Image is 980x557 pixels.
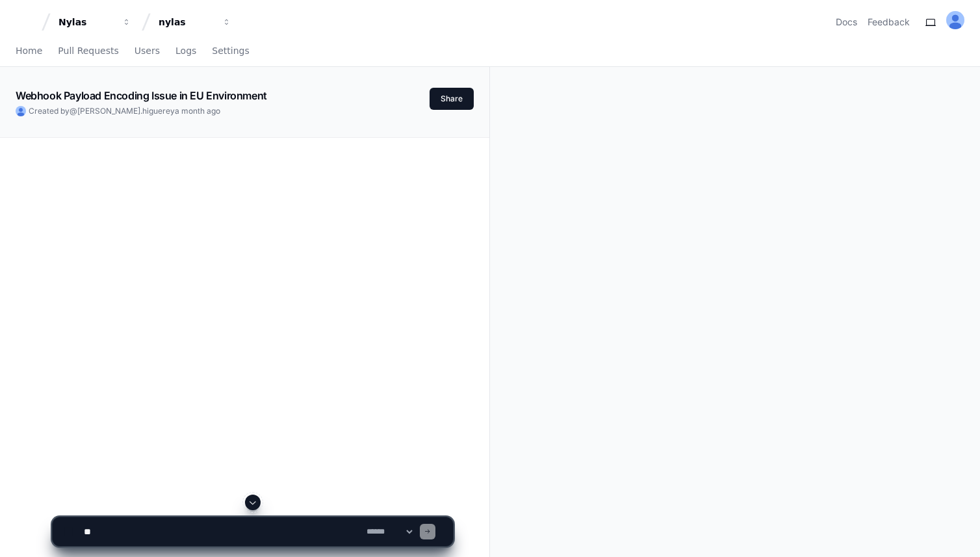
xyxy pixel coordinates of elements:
[16,106,26,116] img: ALV-UjVIVO1xujVLAuPApzUHhlN9_vKf9uegmELgxzPxAbKOtnGOfPwn3iBCG1-5A44YWgjQJBvBkNNH2W5_ERJBpY8ZVwxlF...
[16,89,267,102] app-text-character-animate: Webhook Payload Encoding Issue in EU Environment
[868,16,910,29] button: Feedback
[430,88,474,110] button: Share
[16,47,42,55] span: Home
[53,10,136,34] button: Nylas
[212,36,249,66] a: Settings
[159,16,214,29] div: nylas
[946,11,964,29] img: ALV-UjVIVO1xujVLAuPApzUHhlN9_vKf9uegmELgxzPxAbKOtnGOfPwn3iBCG1-5A44YWgjQJBvBkNNH2W5_ERJBpY8ZVwxlF...
[58,36,118,66] a: Pull Requests
[16,36,42,66] a: Home
[77,106,175,116] span: [PERSON_NAME].higuerey
[135,47,160,55] span: Users
[58,47,118,55] span: Pull Requests
[58,16,114,29] div: Nylas
[135,36,160,66] a: Users
[153,10,237,34] button: nylas
[212,47,249,55] span: Settings
[175,47,196,55] span: Logs
[836,16,857,29] a: Docs
[29,106,220,116] span: Created by
[175,106,220,116] span: a month ago
[175,36,196,66] a: Logs
[70,106,77,116] span: @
